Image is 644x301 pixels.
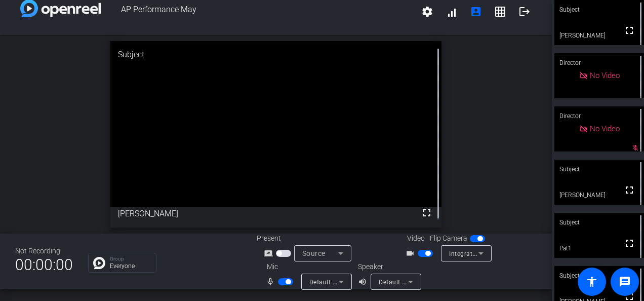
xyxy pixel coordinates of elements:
[518,6,531,18] mat-icon: logout
[15,252,73,277] span: 00:00:00
[421,6,433,18] mat-icon: settings
[554,160,644,179] div: Subject
[590,124,620,133] span: No Video
[406,247,418,259] mat-icon: videocam_outline
[93,257,105,269] img: Chat Icon
[619,276,631,288] mat-icon: message
[257,233,358,244] div: Present
[470,6,482,18] mat-icon: account_box
[264,247,276,259] mat-icon: screen_share_outline
[358,276,370,288] mat-icon: volume_up
[110,41,441,68] div: Subject
[407,233,425,244] span: Video
[449,249,543,257] span: Integrated Camera (13d3:5406)
[554,106,644,126] div: Director
[421,207,433,219] mat-icon: fullscreen
[554,266,644,285] div: Subject
[110,263,151,269] p: Everyone
[309,278,498,286] span: Default - Headset Microphone (Jabra Evolve 65 SE) (0b0e:24fd)
[266,276,278,288] mat-icon: mic_none
[110,256,151,261] p: Group
[302,249,326,257] span: Source
[358,261,419,272] div: Speaker
[494,6,506,18] mat-icon: grid_on
[257,261,358,272] div: Mic
[623,184,635,196] mat-icon: fullscreen
[623,24,635,36] mat-icon: fullscreen
[430,233,467,244] span: Flip Camera
[15,246,73,256] div: Not Recording
[623,237,635,249] mat-icon: fullscreen
[590,71,620,80] span: No Video
[379,278,560,286] span: Default - Headset Earphone (Jabra Evolve 65 SE) (0b0e:24fd)
[586,276,598,288] mat-icon: accessibility
[554,53,644,72] div: Director
[554,213,644,232] div: Subject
